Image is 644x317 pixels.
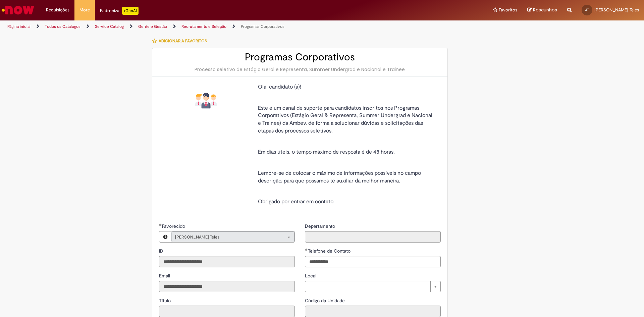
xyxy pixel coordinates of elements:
h2: Programas Corporativos [159,52,441,63]
span: [PERSON_NAME] Teles [594,7,639,13]
a: Service Catalog [95,24,124,29]
span: Requisições [46,7,69,13]
input: Código da Unidade [305,306,441,317]
span: Em dias úteis, o tempo máximo de resposta é de 48 horas. [258,149,395,155]
input: Telefone de Contato [305,256,441,267]
button: Favorecido, Visualizar este registro João de Arruda Teles [159,231,171,242]
a: [PERSON_NAME] TelesLimpar campo Favorecido [171,231,294,242]
span: More [79,7,90,13]
a: Página inicial [7,24,31,29]
button: Adicionar a Favoritos [152,34,211,48]
label: Somente leitura - Título [159,297,172,304]
span: Olá, candidato (a)! [258,84,301,90]
span: [PERSON_NAME] Teles [175,232,277,243]
span: Rascunhos [533,7,557,13]
div: Padroniza [100,7,139,15]
ul: Trilhas de página [5,20,424,33]
span: Adicionar a Favoritos [159,38,207,44]
span: Local [305,273,318,279]
a: Programas Corporativos [241,24,284,29]
div: Processo seletivo de Estágio Geral e Representa, Summer Undergrad e Nacional e Trainee [159,66,441,73]
span: Obrigatório Preenchido [159,223,162,226]
span: Este é um canal de suporte para candidatos inscritos nos Programas Corporativos (Estágio Geral & ... [258,105,432,135]
span: Favoritos [499,7,517,13]
span: Obrigatório Preenchido [305,248,308,251]
span: Telefone de Contato [308,248,352,254]
a: Todos os Catálogos [45,24,80,29]
label: Somente leitura - Departamento [305,223,336,229]
img: Programas Corporativos [195,90,217,111]
input: Título [159,306,295,317]
input: Departamento [305,231,441,243]
span: Lembre-se de colocar o máximo de informações possíveis no campo descrição, para que possamos te a... [258,170,421,184]
a: Rascunhos [527,7,557,13]
a: Limpar campo Local [305,281,441,292]
label: Somente leitura - Necessários - Favorecido [159,223,186,229]
input: Email [159,281,295,292]
label: Somente leitura - Email [159,272,171,279]
span: Obrigado por entrar em contato [258,198,333,205]
span: Necessários - Favorecido [162,223,186,229]
img: ServiceNow [1,3,35,17]
input: ID [159,256,295,267]
label: Somente leitura - Código da Unidade [305,297,346,304]
a: Gente e Gestão [138,24,167,29]
p: +GenAi [122,7,139,15]
a: Recrutamento e Seleção [181,24,226,29]
span: JT [585,8,589,12]
label: Somente leitura - ID [159,248,165,254]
